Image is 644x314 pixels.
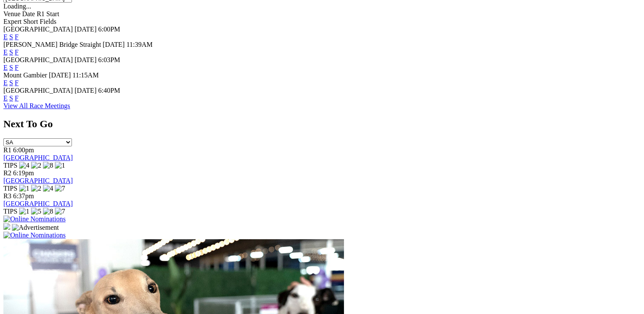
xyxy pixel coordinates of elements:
[3,146,11,154] span: R1
[15,64,19,71] a: F
[9,94,13,102] a: S
[3,33,8,40] a: E
[3,154,73,161] a: [GEOGRAPHIC_DATA]
[23,18,38,25] span: Short
[103,41,125,48] span: [DATE]
[3,162,17,169] span: TIPS
[9,33,13,40] a: S
[19,208,29,215] img: 1
[3,41,101,48] span: [PERSON_NAME] Bridge Straight
[15,79,19,86] a: F
[3,71,47,79] span: Mount Gambier
[55,208,65,215] img: 7
[43,208,53,215] img: 8
[40,18,56,25] span: Fields
[3,223,10,230] img: 15187_Greyhounds_GreysPlayCentral_Resize_SA_WebsiteBanner_300x115_2025.jpg
[31,162,41,169] img: 2
[15,49,19,56] a: F
[98,26,120,33] span: 6:00PM
[3,18,22,25] span: Expert
[3,79,8,86] a: E
[3,64,8,71] a: E
[3,200,73,207] a: [GEOGRAPHIC_DATA]
[37,10,59,17] span: R1 Start
[15,94,19,102] a: F
[3,26,73,33] span: [GEOGRAPHIC_DATA]
[3,185,17,192] span: TIPS
[22,10,35,17] span: Date
[3,10,20,17] span: Venue
[55,162,65,169] img: 1
[13,169,34,177] span: 6:19pm
[49,71,71,79] span: [DATE]
[19,185,29,192] img: 1
[9,79,13,86] a: S
[15,33,19,40] a: F
[3,49,8,56] a: E
[3,177,73,184] a: [GEOGRAPHIC_DATA]
[3,102,70,109] a: View All Race Meetings
[3,192,11,200] span: R3
[3,94,8,102] a: E
[31,208,41,215] img: 5
[98,87,120,94] span: 6:40PM
[3,118,641,130] h2: Next To Go
[13,146,34,154] span: 6:00pm
[3,169,11,177] span: R2
[12,224,59,231] img: Advertisement
[3,3,31,10] span: Loading...
[9,64,13,71] a: S
[3,56,73,63] span: [GEOGRAPHIC_DATA]
[31,185,41,192] img: 2
[55,185,65,192] img: 7
[43,162,53,169] img: 8
[3,87,73,94] span: [GEOGRAPHIC_DATA]
[3,215,66,223] img: Online Nominations
[72,71,99,79] span: 11:15AM
[9,49,13,56] a: S
[74,87,97,94] span: [DATE]
[3,208,17,215] span: TIPS
[98,56,120,63] span: 6:03PM
[19,162,29,169] img: 4
[74,26,97,33] span: [DATE]
[126,41,153,48] span: 11:39AM
[43,185,53,192] img: 4
[74,56,97,63] span: [DATE]
[13,192,34,200] span: 6:37pm
[3,231,66,239] img: Online Nominations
